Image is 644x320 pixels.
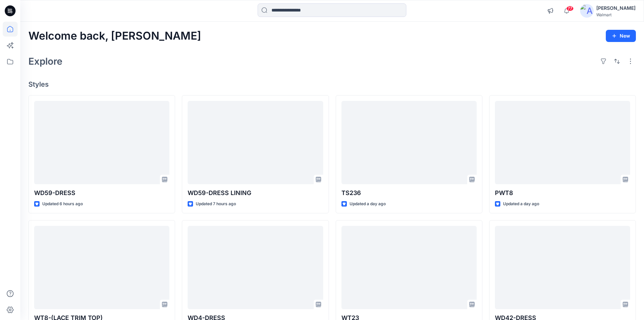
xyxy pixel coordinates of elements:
button: New [606,30,636,42]
p: Updated a day ago [503,200,539,208]
div: Walmart [596,12,636,17]
h2: Welcome back, [PERSON_NAME] [28,30,201,42]
p: WD59-DRESS [34,188,169,198]
img: avatar [580,4,594,18]
h4: Styles [28,80,636,88]
div: [PERSON_NAME] [596,4,636,12]
p: Updated a day ago [350,200,386,208]
p: Updated 6 hours ago [42,200,83,208]
p: TS236 [341,188,477,198]
span: 77 [566,6,574,11]
p: WD59-DRESS LINING [188,188,323,198]
p: PWT8 [495,188,630,198]
h2: Explore [28,56,63,67]
p: Updated 7 hours ago [196,200,236,208]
